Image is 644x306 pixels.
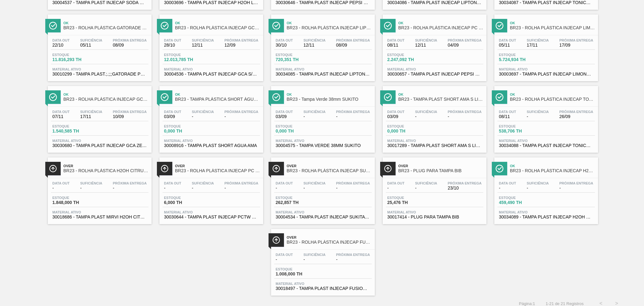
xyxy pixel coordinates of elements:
[336,186,370,190] span: -
[164,210,258,214] span: Material ativo
[415,181,437,185] span: Suficiência
[499,38,516,42] span: Data out
[276,210,370,214] span: Material ativo
[164,57,208,62] span: 12.013,785 TH
[266,224,378,296] a: ÍconeOverBR23 - ROLHA PLÁSTICA INJECAP FUSION SHORTData out-Suficiência-Próxima Entrega-Estoque1....
[559,181,593,185] span: Próxima Entrega
[113,186,147,190] span: -
[80,110,102,114] span: Suficiência
[384,22,392,30] img: Ícone
[272,93,280,101] img: Ícone
[155,81,266,153] a: ÍconeOkBR23 - TAMPA PLÁSTICA SHORT ÁGUA AMAData out03/09Suficiência-Próxima Entrega-Estoque0,000 ...
[387,129,431,133] span: 0,000 TH
[499,139,593,143] span: Material ativo
[276,139,370,143] span: Material ativo
[496,93,503,101] img: Ícone
[155,153,266,224] a: ÍconeOverBR23 - ROLHA PLÁSTICA INJECAP PC TW SHORTData out-Suficiência-Próxima Entrega-Estoque6,0...
[510,164,595,168] span: Ok
[527,38,549,42] span: Suficiência
[448,110,482,114] span: Próxima Entrega
[53,143,147,148] span: 30030680 - TAMPA PLAST INJECAP GCA ZERO NIV24
[387,110,405,114] span: Data out
[510,168,595,173] span: BR23 - ROLHA PLÁSTICA INJECAP H2OH CITRUS SHORT
[276,114,293,119] span: 03/09
[276,67,370,71] span: Material ativo
[387,38,405,42] span: Data out
[387,124,431,128] span: Estoque
[336,43,370,48] span: 08/09
[415,110,437,114] span: Suficiência
[161,22,169,30] img: Ícone
[43,10,155,81] a: ÍconeOkBR23 - ROLHA PLÁSTICA GATORADE NORMALData out22/10Suficiência05/11Próxima Entrega08/09Esto...
[276,0,370,5] span: 30030646 - TAMPA PLAST INJECAP PEPSI ZERO NIV24
[80,181,102,185] span: Suficiência
[545,301,584,306] span: 1 - 21 de 21 Registros
[276,124,320,128] span: Estoque
[80,38,102,42] span: Suficiência
[192,38,214,42] span: Suficiência
[387,210,482,214] span: Material ativo
[415,43,437,48] span: 12/11
[64,25,148,30] span: BR23 - ROLHA PLÁSTICA GATORADE NORMAL
[287,164,372,168] span: Over
[225,181,258,185] span: Próxima Entrega
[415,38,437,42] span: Suficiência
[276,253,293,257] span: Data out
[490,153,601,224] a: ÍconeOkBR23 - ROLHA PLÁSTICA INJECAP H2OH CITRUS SHORTData out-Suficiência-Próxima Entrega-Estoqu...
[164,215,258,219] span: 30030644 - TAMPA PLAST INJECAP PCTW NIV24
[276,286,370,291] span: 30018497 - TAMPA PLAST INJECAP FUSION DECOR S/LINER
[303,253,325,257] span: Suficiência
[287,240,372,245] span: BR23 - ROLHA PLÁSTICA INJECAP FUSION SHORT
[499,0,593,5] span: 30034087 - TAMPA PLAST INJECAP TONICA S/LINER
[398,21,483,25] span: Ok
[276,196,320,200] span: Estoque
[164,67,258,71] span: Material ativo
[527,43,549,48] span: 17/11
[276,257,293,262] span: -
[276,282,370,286] span: Material ativo
[387,196,431,200] span: Estoque
[164,114,181,119] span: 03/09
[53,53,97,57] span: Estoque
[287,97,372,102] span: BR23 - Tampa Verde 38mm SUKITO
[499,186,516,190] span: -
[53,38,70,42] span: Data out
[448,181,482,185] span: Próxima Entrega
[387,43,405,48] span: 08/11
[499,114,516,119] span: 08/11
[387,200,431,205] span: 25,476 TH
[527,110,549,114] span: Suficiência
[272,165,280,173] img: Ícone
[49,93,57,101] img: Ícone
[272,236,280,244] img: Ícone
[64,93,148,96] span: Ok
[164,186,181,190] span: -
[387,67,482,71] span: Material ativo
[387,143,482,148] span: 30017289 - TAMPA PLAST SHORT AMA S LINER BERICAP
[527,114,549,119] span: -
[43,81,155,153] a: ÍconeOkBR23 - ROLHA PLÁSTICA INJECAP GCA ZERO SHORTData out07/11Suficiência17/11Próxima Entrega10...
[527,181,549,185] span: Suficiência
[175,97,260,102] span: BR23 - TAMPA PLÁSTICA SHORT ÁGUA AMA
[287,93,372,96] span: Ok
[499,200,543,205] span: 459,490 TH
[164,43,181,48] span: 28/10
[53,129,97,133] span: 1.540,585 TH
[53,196,97,200] span: Estoque
[448,186,482,190] span: 23/10
[276,129,320,133] span: 0,000 TH
[448,38,482,42] span: Próxima Entrega
[276,43,293,48] span: 30/10
[336,181,370,185] span: Próxima Entrega
[276,181,293,185] span: Data out
[415,114,437,119] span: -
[164,38,181,42] span: Data out
[499,143,593,148] span: 30034088 - TAMPA PLAST INJECAP TONICA ZERO S/LINER
[387,186,405,190] span: -
[64,21,148,25] span: Ok
[336,110,370,114] span: Próxima Entrega
[303,38,325,42] span: Suficiência
[64,164,148,168] span: Over
[499,215,593,219] span: 30034089 - TAMPA PLAST INJECAP H2OH CITRUS S/LINER
[510,93,595,96] span: Ok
